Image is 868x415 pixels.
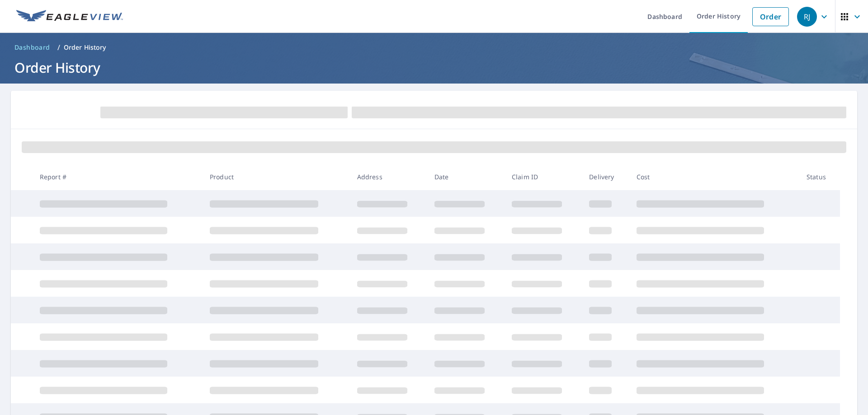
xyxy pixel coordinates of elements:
p: Order History [64,43,106,52]
th: Status [799,163,840,190]
th: Product [203,163,350,190]
th: Delivery [582,163,629,190]
img: EV Logo [16,10,123,23]
nav: breadcrumb [11,40,857,55]
th: Address [350,163,427,190]
a: Order [752,7,789,26]
th: Date [427,163,505,190]
div: RJ [797,7,817,27]
span: Dashboard [14,43,50,52]
th: Cost [629,163,799,190]
a: Dashboard [11,40,54,55]
li: / [57,42,60,53]
th: Claim ID [505,163,582,190]
h1: Order History [11,58,857,77]
th: Report # [33,163,203,190]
